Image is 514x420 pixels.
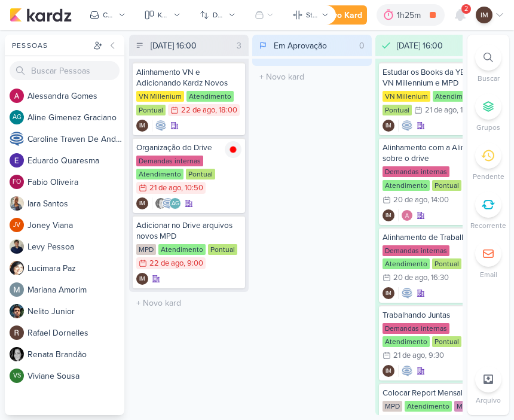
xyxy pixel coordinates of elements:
div: , 9:30 [425,352,444,360]
div: Trabalhando Juntas [383,310,488,321]
div: Criador(a): Isabella Machado Guimarães [136,197,148,209]
div: VN Millenium [383,91,430,102]
div: Aline Gimenez Graciano [10,110,24,124]
p: IM [481,10,488,20]
div: Alinhamento com a Aline sobre o drive [383,142,488,164]
div: 20 de ago [393,274,427,282]
p: AG [172,201,179,207]
p: IM [385,123,391,129]
div: Isabella Machado Guimarães [383,287,394,299]
div: 22 de ago [181,106,215,114]
div: Atendimento [405,401,452,412]
img: Levy Pessoa [10,239,24,254]
div: Pontual [432,180,461,191]
div: Novo Kard [322,9,362,22]
div: Aline Gimenez Graciano [169,197,181,209]
div: Colaboradores: Caroline Traven De Andrade [398,120,413,132]
div: 22 de ago [149,260,183,267]
img: Caroline Traven De Andrade [155,120,167,132]
p: IM [139,276,145,282]
p: AG [13,114,22,121]
input: Buscar Pessoas [10,61,120,80]
div: Alinhamento VN e Adicionando Kardz Novos [136,67,241,89]
div: Pessoas [10,40,91,51]
div: 21 de ago [393,352,425,360]
div: Demandas internas [136,156,203,166]
button: Novo Kard [301,5,367,25]
div: Demandas internas [383,245,449,256]
img: Caroline Traven De Andrade [401,120,413,132]
p: IM [385,213,391,219]
div: Isabella Machado Guimarães [383,209,394,221]
div: Viviane Sousa [10,369,24,383]
img: Caroline Traven De Andrade [401,365,413,377]
div: V i v i a n e S o u s a [27,370,124,382]
div: Colaboradores: Renata Brandão, Caroline Traven De Andrade, Aline Gimenez Graciano [152,197,181,209]
div: Colocar Report Mensal [383,388,488,398]
img: Renata Brandão [10,347,24,361]
img: Lucimara Paz [10,261,24,275]
div: , 14:00 [427,196,449,204]
div: Joney Viana [10,218,24,232]
div: , 10:50 [181,184,203,192]
input: + Novo kard [255,68,369,86]
div: , 16:30 [427,274,449,282]
div: Fabio Oliveira [10,175,24,189]
div: F a b i o O l i v e i r a [27,176,124,188]
div: Criador(a): Isabella Machado Guimarães [383,209,394,221]
div: Criador(a): Isabella Machado Guimarães [383,365,394,377]
p: JV [13,222,20,229]
div: Atendimento [433,91,480,102]
p: IM [139,123,145,129]
div: Colaboradores: Alessandra Gomes [398,209,413,221]
div: Isabella Machado Guimarães [136,197,148,209]
div: Atendimento [136,169,183,179]
div: Demandas internas [383,166,449,177]
div: Pontual [432,336,461,347]
div: 21 de ago [425,106,457,114]
img: Rafael Dornelles [10,325,24,340]
img: Mariana Amorim [10,282,24,297]
div: Criador(a): Isabella Machado Guimarães [136,120,148,132]
div: Isabella Machado Guimarães [136,273,148,285]
div: Colaboradores: Caroline Traven De Andrade [152,120,167,132]
p: VS [13,373,21,379]
img: Eduardo Quaresma [10,153,24,168]
div: N e l i t o J u n i o r [27,305,124,318]
div: Adicionar no Drive arquivos novos MPD [136,220,241,242]
div: Pontual [432,258,461,269]
div: Colaboradores: Caroline Traven De Andrade [398,287,413,299]
div: Atendimento [383,336,430,347]
img: Iara Santos [10,196,24,211]
div: Isabella Machado Guimarães [136,120,148,132]
img: kardz.app [10,8,72,22]
div: Atendimento [383,180,430,191]
p: Email [480,269,497,280]
img: Caroline Traven De Andrade [162,197,174,209]
div: 1h25m [397,9,424,22]
img: Caroline Traven De Andrade [401,287,413,299]
div: Pontual [383,105,412,115]
div: R e n a t a B r a n d ã o [27,348,124,361]
img: Nelito Junior [10,304,24,318]
div: L e v y P e s s o a [27,241,124,253]
p: Buscar [478,73,500,84]
img: Renata Brandão [155,197,167,209]
div: R a f a e l D o r n e l l e s [27,327,124,339]
div: Atendimento [383,258,430,269]
p: IM [385,291,391,297]
p: Arquivo [476,395,501,406]
div: Atendimento [186,91,234,102]
div: Colaboradores: Caroline Traven De Andrade [398,365,413,377]
div: MPD [383,401,402,412]
img: Alessandra Gomes [10,89,24,103]
div: , 18:00 [457,106,479,114]
img: Alessandra Gomes [401,209,413,221]
li: Ctrl + F [467,44,509,84]
div: C a r o l i n e T r a v e n D e A n d r a d e [27,133,124,145]
div: M a r i a n a A m o r i m [27,284,124,296]
div: I a r a S a n t o s [27,197,124,210]
div: 3 [232,39,246,52]
div: Criador(a): Isabella Machado Guimarães [136,273,148,285]
p: IM [385,369,391,375]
